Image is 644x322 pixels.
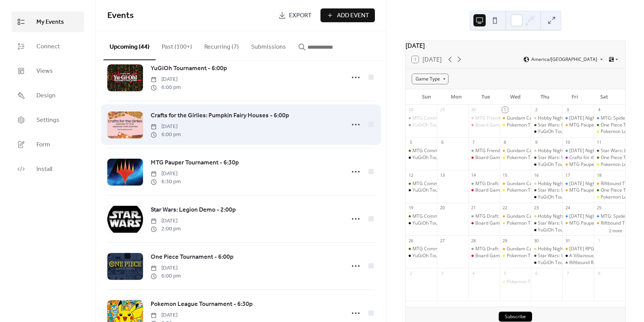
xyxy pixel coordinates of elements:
[500,279,531,285] div: Pokemon Tournament - 6:00p
[406,148,437,154] div: MTG Commander League - 3pm
[569,122,639,128] div: MTG Pauper Tournament - 6:30p
[151,178,181,186] span: 6:30 pm
[502,238,508,243] div: 29
[412,187,472,194] div: YuGiOh Tournament - 5:00p
[439,172,445,178] div: 13
[475,187,529,194] div: Board Game Night - 6pm
[439,238,445,243] div: 27
[151,76,181,84] span: [DATE]
[531,220,562,227] div: Star Wars: Unlimited Tournament - 6:00p
[500,122,531,128] div: Pokemon Tournament - 6:00p
[500,253,531,259] div: Pokemon Tournament - 6:00p
[500,187,531,194] div: Pokemon Tournament - 6:00p
[530,89,560,105] div: Thu
[412,181,481,187] div: MTG Commander League - 3pm
[507,181,593,187] div: Gundam Card Game Tournament- 6:00p
[475,148,563,154] div: MTG Friendly Neighborhood Draft - 5:30p
[408,270,414,276] div: 2
[538,227,597,233] div: YuGiOh Tournament - 6:00p
[36,18,64,27] span: My Events
[502,172,508,178] div: 15
[562,253,594,259] div: A Villainous Halloween - MTG: Commander - 5:00p
[412,220,472,227] div: YuGiOh Tournament - 5:00p
[151,264,181,272] span: [DATE]
[531,154,562,161] div: Star Wars: Unlimited Tournament - 6:00p
[439,270,445,276] div: 3
[594,148,625,154] div: Star Wars: Legion Demo - 2:00p
[594,220,625,227] div: Riftbound TCG - Learn to Play - 2:00p
[538,154,625,161] div: Star Wars: Unlimited Tournament - 6:00p
[475,122,529,128] div: Board Game Night - 6pm
[500,246,531,252] div: Gundam Card Game Tournament- 6:00p
[560,89,589,105] div: Fri
[562,122,594,128] div: MTG Pauper Tournament - 6:30p
[596,238,602,243] div: 1
[533,205,539,211] div: 23
[562,154,594,161] div: Crafts for the Girlies: Pumpkin Fairy Houses - 6:00p
[531,148,562,154] div: Hobby Night - 6pm
[151,225,181,233] span: 2:00 pm
[533,238,539,243] div: 30
[412,115,481,122] div: MTG Commander League - 3pm
[198,31,245,59] button: Recurring (7)
[507,253,570,259] div: Pokemon Tournament - 6:00p
[531,57,597,62] span: America/[GEOGRAPHIC_DATA]
[594,194,625,200] div: Pokemon League Tournament - 6:30p
[538,115,578,122] div: Hobby Night - 6pm
[11,134,84,155] a: Form
[475,181,549,187] div: MTG Draft: Player's Choice - 5:30p
[507,187,570,194] div: Pokemon Tournament - 6:00p
[151,158,239,168] a: MTG Pauper Tournament - 6:30p
[531,115,562,122] div: Hobby Night - 6pm
[531,227,562,233] div: YuGiOh Tournament - 6:00p
[11,11,84,32] a: My Events
[151,272,181,280] span: 6:00 pm
[594,128,625,135] div: Pokemon League Tournament - 6:30p
[531,260,562,266] div: YuGiOh Tournament - 6:00p
[565,140,570,145] div: 10
[11,36,84,57] a: Connect
[606,227,625,233] button: 2 more
[531,181,562,187] div: Hobby Night - 6pm
[151,64,227,73] span: YuGiOh Tournament - 6:00p
[471,270,476,276] div: 4
[562,187,594,194] div: MTG Pauper Tournament - 6:30p
[468,148,500,154] div: MTG Friendly Neighborhood Draft - 5:30p
[471,238,476,243] div: 28
[594,122,625,128] div: One Piece Tournament - 6:00p
[531,246,562,252] div: Hobby Night - 6pm
[11,159,84,179] a: Install
[538,260,597,266] div: YuGiOh Tournament - 6:00p
[507,213,593,220] div: Gundam Card Game Tournament- 6:00p
[562,260,594,266] div: Riftbound Release Sealed Deck Event - 6:30p
[406,220,437,227] div: YuGiOh Tournament - 5:00p
[408,172,414,178] div: 12
[471,205,476,211] div: 21
[562,246,594,252] div: Halloween RPG Adventure - 2:00p
[439,107,445,113] div: 29
[151,205,236,215] a: Star Wars: Legion Demo - 2:00p
[320,8,375,22] a: Add Event
[468,187,500,194] div: Board Game Night - 6pm
[475,246,549,252] div: MTG Draft: Player's Choice - 5:30p
[406,253,437,259] div: YuGiOh Tournament - 5:00p
[406,115,437,122] div: MTG Commander League - 3pm
[538,187,625,194] div: Star Wars: Unlimited Tournament - 6:00p
[502,270,508,276] div: 5
[569,161,639,168] div: MTG Pauper Tournament - 6:30p
[502,140,508,145] div: 8
[507,154,570,161] div: Pokemon Tournament - 6:00p
[501,89,530,105] div: Wed
[468,122,500,128] div: Board Game Night - 6pm
[500,181,531,187] div: Gundam Card Game Tournament- 6:00p
[273,8,317,22] a: Export
[502,107,508,113] div: 1
[531,194,562,200] div: YuGiOh Tournament - 6:00p
[406,213,437,220] div: MTG Commander League - 3pm
[531,253,562,259] div: Star Wars: Unlimited Tournament - 6:00p
[289,11,312,20] span: Export
[36,91,56,100] span: Design
[538,161,597,168] div: YuGiOh Tournament - 6:00p
[412,122,472,128] div: YuGiOh Tournament - 5:00p
[441,89,471,105] div: Mon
